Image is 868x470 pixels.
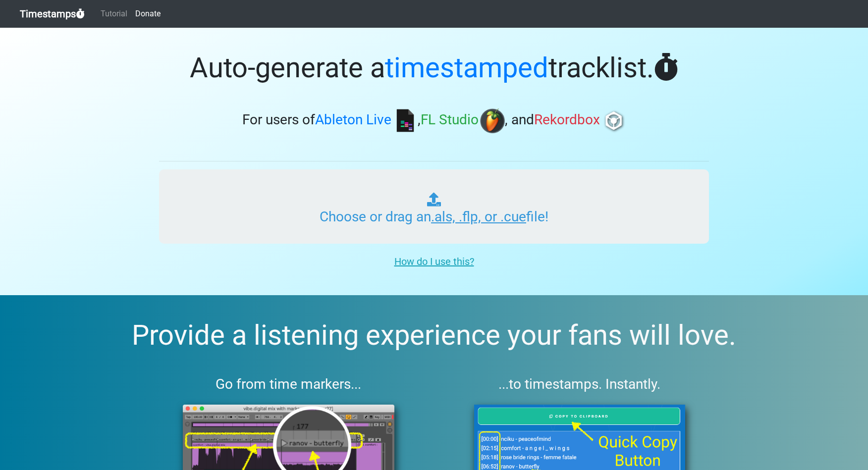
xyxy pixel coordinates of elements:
h2: Provide a listening experience your fans will love. [24,319,844,352]
span: FL Studio [421,112,479,128]
h3: ...to timestamps. Instantly. [450,376,709,393]
h3: For users of , , and [159,108,709,133]
span: Ableton Live [315,112,391,128]
img: ableton.png [393,108,418,133]
iframe: Drift Widget Chat Controller [818,420,856,458]
img: rb.png [601,108,626,133]
a: Donate [131,4,164,24]
h1: Auto-generate a tracklist. [159,52,709,85]
span: Rekordbox [534,112,600,128]
img: fl.png [480,108,505,133]
h3: Go from time markers... [159,376,418,393]
a: Tutorial [97,4,131,24]
u: How do I use this? [394,256,474,267]
span: timestamped [385,52,548,84]
a: Timestamps [20,4,85,24]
